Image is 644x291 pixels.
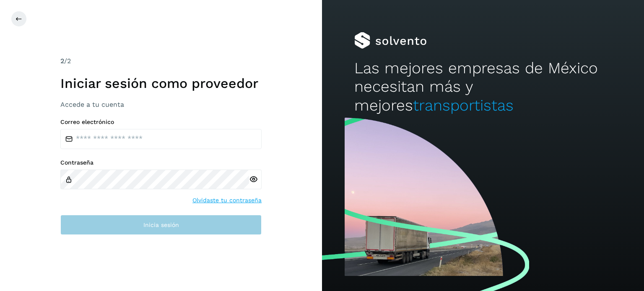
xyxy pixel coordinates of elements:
[60,56,262,66] div: /2
[60,118,262,126] label: Correo electrónico
[60,100,262,108] h3: Accede a tu cuenta
[192,196,262,205] a: Olvidaste tu contraseña
[60,57,64,65] span: 2
[60,75,262,91] h1: Iniciar sesión como proveedor
[413,96,514,114] span: transportistas
[60,215,262,235] button: Inicia sesión
[354,59,612,115] h2: Las mejores empresas de México necesitan más y mejores
[143,222,179,228] span: Inicia sesión
[60,159,262,166] label: Contraseña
